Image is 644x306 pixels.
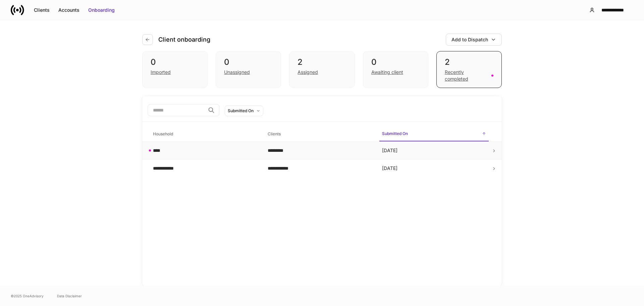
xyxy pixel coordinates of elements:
div: 0Imported [142,51,208,88]
button: Onboarding [84,5,119,15]
div: 0Unassigned [216,51,281,88]
div: Assigned [298,69,318,76]
span: Submitted On [379,127,489,141]
td: [DATE] [377,142,491,160]
div: Recently completed [445,69,487,82]
h6: Clients [268,131,281,137]
div: 0 [151,57,199,68]
button: Clients [30,5,54,15]
div: Unassigned [224,69,250,76]
h4: Client onboarding [158,36,210,44]
div: 0 [224,57,273,68]
span: Household [150,127,260,141]
td: [DATE] [377,160,491,177]
div: 2 [445,57,493,68]
span: © 2025 OneAdvisory [11,293,44,299]
div: 2Assigned [289,51,355,88]
div: Accounts [58,7,79,13]
div: Clients [34,7,50,13]
button: Accounts [54,5,84,15]
div: 2 [298,57,346,68]
div: 0Awaiting client [363,51,428,88]
div: Add to Dispatch [451,36,488,43]
h6: Household [153,131,173,137]
div: Onboarding [88,7,115,13]
div: Imported [151,69,171,76]
button: Submitted On [225,105,263,116]
div: Awaiting client [371,69,403,76]
a: Data Disclaimer [57,293,82,299]
span: Clients [265,127,374,141]
h6: Submitted On [382,130,408,137]
div: Submitted On [228,107,254,114]
button: Add to Dispatch [446,34,502,46]
div: 0 [371,57,420,68]
div: 2Recently completed [436,51,502,88]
